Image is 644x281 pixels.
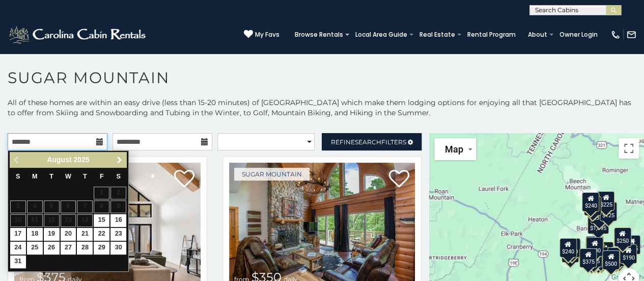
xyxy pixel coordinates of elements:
[110,242,126,254] a: 30
[434,138,476,160] button: Change map style
[100,173,104,180] span: Friday
[554,28,603,42] a: Owner Login
[27,228,43,241] a: 18
[10,242,26,254] a: 24
[623,235,640,254] div: $155
[322,133,422,150] a: RefineSearchFilters
[290,28,348,42] a: Browse Rentals
[590,249,607,268] div: $350
[77,228,93,241] a: 21
[610,30,621,40] img: phone-regular-white.png
[49,173,53,180] span: Tuesday
[583,248,600,268] div: $155
[44,228,60,241] a: 19
[584,196,601,215] div: $170
[27,242,43,254] a: 25
[462,28,521,42] a: Rental Program
[597,191,614,211] div: $225
[596,242,613,261] div: $200
[559,238,577,257] div: $240
[117,173,121,180] span: Saturday
[355,138,381,146] span: Search
[113,154,126,166] a: Next
[586,237,603,256] div: $300
[10,256,26,268] a: 31
[523,28,552,42] a: About
[580,248,597,267] div: $375
[444,144,463,155] span: Map
[591,204,608,223] div: $350
[10,228,26,241] a: 17
[61,228,76,241] a: 20
[602,250,620,270] div: $500
[94,228,109,241] a: 22
[331,138,406,146] span: Refine Filters
[16,173,20,180] span: Sunday
[73,156,89,164] span: 2025
[388,169,409,190] a: Add to favorites
[600,202,617,221] div: $125
[582,192,599,212] div: $240
[619,138,639,159] button: Toggle fullscreen view
[234,168,310,181] a: Sugar Mountain
[94,214,109,227] a: 15
[32,173,38,180] span: Monday
[65,173,71,180] span: Wednesday
[8,24,149,45] img: White-1-2.png
[174,169,194,190] a: Add to favorites
[350,28,412,42] a: Local Area Guide
[587,215,609,234] div: $1,095
[607,247,625,267] div: $195
[110,214,126,227] a: 16
[620,244,637,263] div: $190
[614,227,631,246] div: $250
[83,173,87,180] span: Thursday
[414,28,460,42] a: Real Estate
[110,228,126,241] a: 23
[626,30,636,40] img: mail-regular-white.png
[255,30,279,39] span: My Favs
[116,156,124,164] span: Next
[47,156,71,164] span: August
[585,236,603,256] div: $190
[94,242,109,254] a: 29
[44,242,60,254] a: 26
[244,30,279,40] a: My Favs
[562,243,579,262] div: $355
[77,242,93,254] a: 28
[61,242,76,254] a: 27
